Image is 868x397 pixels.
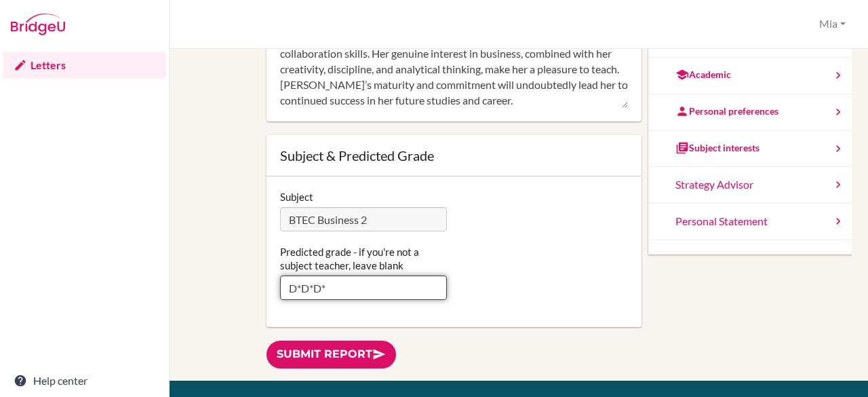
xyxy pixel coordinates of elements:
[3,367,166,394] a: Help center
[280,190,313,204] label: Subject
[675,68,731,81] div: Academic
[11,14,65,35] img: Bridge-U
[675,105,778,118] div: Personal preferences
[280,149,629,162] div: Subject & Predicted Grade
[813,12,852,37] button: Mia
[648,58,852,94] a: Academic
[648,131,852,168] a: Subject interests
[675,141,759,155] div: Subject interests
[648,167,852,204] a: Strategy Advisor
[648,204,852,240] a: Personal Statement
[648,94,852,131] a: Personal preferences
[280,245,448,272] label: Predicted grade - if you're not a subject teacher, leave blank
[267,341,396,368] a: Submit report
[3,52,166,79] a: Letters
